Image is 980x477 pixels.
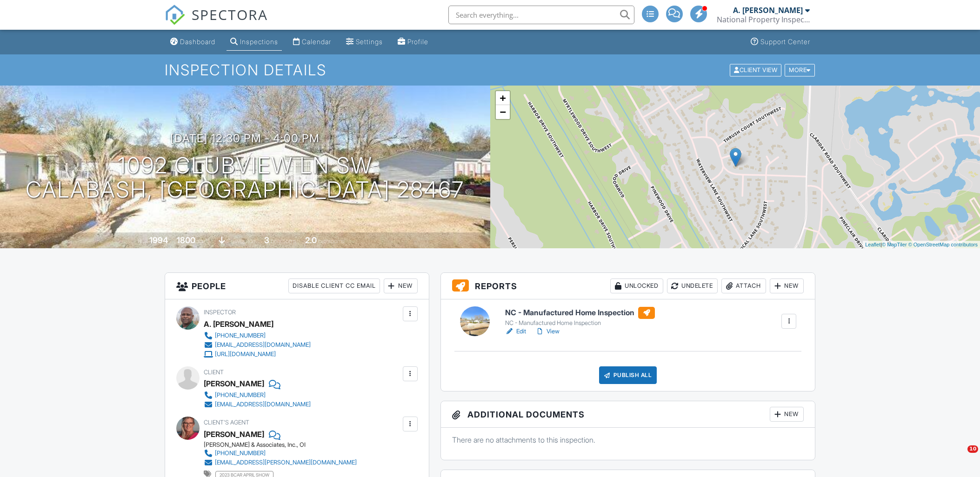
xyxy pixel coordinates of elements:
a: Leaflet [865,242,880,247]
a: [EMAIL_ADDRESS][PERSON_NAME][DOMAIN_NAME] [204,458,357,467]
a: © OpenStreetMap contributors [908,242,978,247]
span: bathrooms [318,238,345,245]
img: The Best Home Inspection Software - Spectora [165,5,185,25]
div: | [863,241,980,249]
div: More [785,64,815,76]
h6: NC - Manufactured Home Inspection [505,307,655,319]
div: Dashboard [180,38,215,46]
div: 3 [264,235,269,245]
div: [PERSON_NAME] [204,377,264,391]
span: crawlspace [227,238,255,245]
h3: Additional Documents [441,401,815,428]
a: Zoom out [496,105,510,119]
a: Settings [342,33,387,51]
a: Inspections [227,33,282,51]
a: View [535,327,560,336]
a: [URL][DOMAIN_NAME] [204,350,311,359]
div: [PERSON_NAME] & Associates, Inc., OI [204,441,364,449]
a: [EMAIL_ADDRESS][DOMAIN_NAME] [204,340,311,350]
a: [EMAIL_ADDRESS][DOMAIN_NAME] [204,400,311,409]
div: 1994 [149,235,168,245]
a: [PHONE_NUMBER] [204,391,311,400]
input: Search everything... [448,6,634,24]
div: [EMAIL_ADDRESS][DOMAIN_NAME] [215,341,311,349]
div: Calendar [302,38,331,46]
a: Support Center [747,33,814,51]
div: Inspections [240,38,278,46]
div: [PHONE_NUMBER] [215,391,266,399]
div: A. [PERSON_NAME] [204,317,273,331]
div: New [770,407,804,422]
div: 2.0 [305,235,317,245]
div: New [770,278,804,293]
div: Unlocked [610,278,663,293]
div: Support Center [760,38,810,46]
div: National Property Inspections [717,15,810,24]
span: bedrooms [271,238,296,245]
iframe: Intercom live chat [948,445,971,468]
a: © MapTiler [882,242,907,247]
a: Dashboard [167,33,219,51]
h1: Inspection Details [165,62,816,78]
a: Client View [729,66,784,73]
div: [EMAIL_ADDRESS][DOMAIN_NAME] [215,401,311,408]
a: SPECTORA [165,13,268,32]
div: New [384,278,418,293]
a: [PHONE_NUMBER] [204,331,311,340]
div: [PERSON_NAME] [204,427,264,441]
a: Zoom in [496,91,510,105]
span: Inspector [204,309,236,316]
h3: Reports [441,273,815,299]
span: Built [138,238,148,245]
span: SPECTORA [192,5,268,24]
h3: [DATE] 12:30 pm - 4:00 pm [170,132,320,145]
div: Publish All [599,366,657,384]
div: Profile [407,38,428,46]
span: Client's Agent [204,419,249,426]
div: NC - Manufactured Home Inspection [505,319,655,327]
a: Calendar [289,33,335,51]
a: Edit [505,327,526,336]
p: There are no attachments to this inspection. [452,435,804,445]
div: [PHONE_NUMBER] [215,332,266,339]
a: Profile [394,33,432,51]
div: [PHONE_NUMBER] [215,450,266,457]
div: Disable Client CC Email [288,278,380,293]
div: Settings [356,38,383,46]
div: Client View [730,64,781,76]
a: NC - Manufactured Home Inspection NC - Manufactured Home Inspection [505,307,655,327]
h3: People [165,273,429,299]
div: Attach [721,278,766,293]
div: 1800 [177,235,195,245]
div: [URL][DOMAIN_NAME] [215,351,276,358]
div: [EMAIL_ADDRESS][PERSON_NAME][DOMAIN_NAME] [215,459,357,466]
span: sq. ft. [197,238,210,245]
div: Undelete [667,278,718,293]
span: 10 [967,445,978,453]
a: [PHONE_NUMBER] [204,449,357,458]
div: A. [PERSON_NAME] [733,6,803,15]
span: Client [204,369,224,376]
h1: 1092 Clubview Ln SW Calabash, [GEOGRAPHIC_DATA] 28467 [26,153,464,203]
